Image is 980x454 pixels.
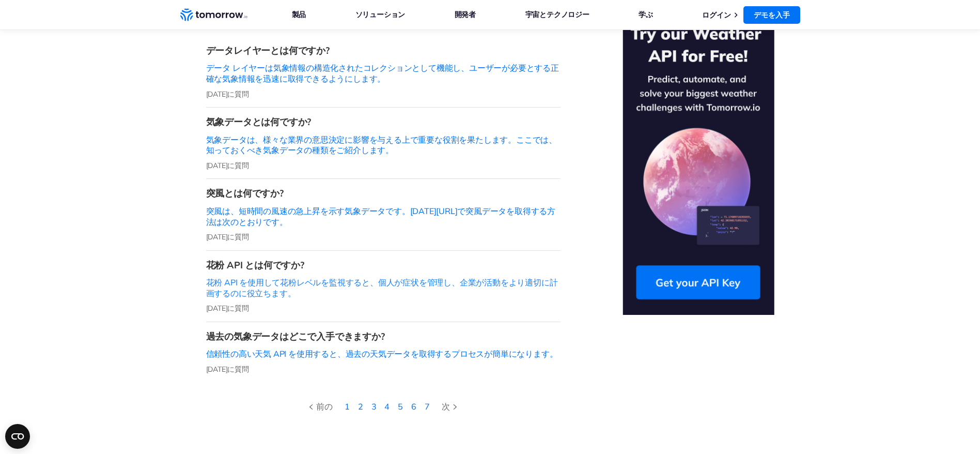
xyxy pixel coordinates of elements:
a: 7 [425,401,430,412]
font: [DATE]に質問 [206,161,249,170]
font: 宇宙とテクノロジー [525,10,589,19]
a: 製品 [292,8,306,21]
a: 5 [398,401,403,412]
font: 開発者 [455,10,476,19]
font: [DATE]に質問 [206,304,249,313]
font: 前の [316,401,333,412]
a: 学ぶ [639,8,653,21]
font: 花粉 API とは何ですか? [206,259,304,271]
img: Try Our Weather API for Free [623,12,774,315]
a: 花粉 API とは何ですか?花粉 API を使用して花粉レベルを監視すると、個人が症状を管理し、企業が活動をより適切に計画するのに役立ちます。[DATE]に質問 [206,251,561,322]
font: 突風とは何ですか? [206,187,284,199]
a: データレイヤーとは何ですか?データ レイヤーは気象情報の構造化されたコレクションとして機能し、ユーザーが必要とする正確な気象情報を迅速に取得できるようにします。[DATE]に質問 [206,36,561,108]
a: 突風とは何ですか?突風は、短時間の風速の急上昇を示す気象データです。[DATE][URL]で突風データを取得する方法は次のとおりです。[DATE]に質問 [206,179,561,250]
font: データレイヤーとは何ですか? [206,44,330,56]
font: 花粉 API を使用して花粉レベルを監視すると、個人が症状を管理し、企業が活動をより適切に計画するのに役立ちます。 [206,277,558,298]
a: ソリューション [355,8,406,21]
a: 宇宙とテクノロジー [525,8,589,21]
a: 4 [384,401,390,412]
a: ログイン [702,10,730,20]
a: デモを入手 [743,6,800,24]
font: [DATE]に質問 [206,232,249,241]
a: 開発者 [455,8,476,21]
font: データ レイヤーは気象情報の構造化されたコレクションとして機能し、ユーザーが必要とする正確な気象情報を迅速に取得できるようにします。 [206,63,559,84]
a: 6 [411,401,416,412]
a: 気象データとは何ですか?気象データは、様々な業界の意思決定に影響を与える上で重要な役割を果たします。ここでは、知っておくべき気象データの種類をご紹介します。[DATE]に質問 [206,108,561,179]
font: 気象データは、様々な業界の意思決定に影響を与える上で重要な役割を果たします。ここでは、知っておくべき気象データの種類をご紹介します。 [206,134,557,156]
font: 突風は、短時間の風速の急上昇を示す気象データです。[DATE][URL]で突風データを取得する方法は次のとおりです。 [206,206,555,227]
font: 気象データとは何ですか? [206,116,312,128]
a: ホームリンク [180,7,247,23]
a: 3 [371,401,377,412]
font: 学ぶ [639,10,653,19]
button: Open CMP widget [5,424,30,449]
font: 製品 [292,10,306,19]
font: 過去の気象データはどこで入手できますか? [206,330,385,342]
font: 信頼性の高い天気 API を使用すると、過去の天気データを取得するプロセスが簡単になります。 [206,349,558,359]
a: 過去の気象データはどこで入手できますか?信頼性の高い天気 API を使用すると、過去の天気データを取得するプロセスが簡単になります。[DATE]に質問 [206,322,561,382]
font: ソリューション [355,10,406,19]
a: 2 [358,401,363,412]
a: 次 [434,400,468,413]
font: [DATE]に質問 [206,89,249,99]
font: [DATE]に質問 [206,365,249,374]
font: デモを入手 [754,10,789,20]
font: 次 [442,401,450,412]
